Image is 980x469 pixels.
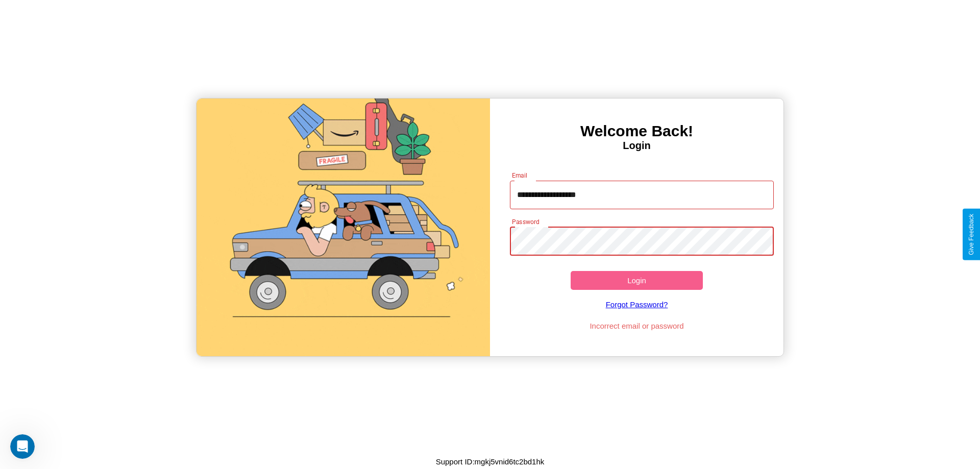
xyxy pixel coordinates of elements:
p: Incorrect email or password [505,319,769,333]
label: Password [512,217,539,226]
p: Support ID: mgkj5vnid6tc2bd1hk [436,455,545,468]
div: Give Feedback [968,214,975,255]
h4: Login [490,140,783,152]
button: Login [571,271,703,290]
a: Forgot Password? [505,290,769,319]
iframe: Intercom live chat [10,434,35,459]
img: gif [197,98,490,356]
h3: Welcome Back! [490,122,783,140]
label: Email [512,171,528,180]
